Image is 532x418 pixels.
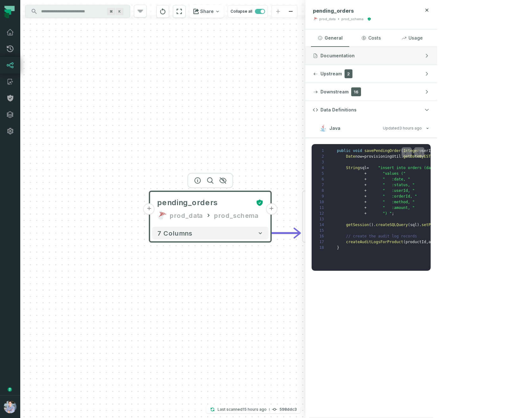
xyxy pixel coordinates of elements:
button: Documentation [305,47,437,65]
button: + [266,203,277,215]
span: sql [410,223,417,227]
span: + [364,194,367,199]
span: . [401,154,403,159]
button: Upstream2 [305,65,437,83]
span: 9 [315,193,328,199]
span: 10 [315,199,328,205]
button: Last scanned[DATE] 4:15:39 AM598ddc3 [206,406,301,413]
span: + [364,211,367,216]
span: + [364,183,367,187]
span: Date [346,154,355,159]
span: . [374,223,376,227]
span: accountIds [428,240,451,244]
span: ( [408,223,410,227]
span: ( [403,240,405,244]
button: Data Definitions [305,101,437,119]
span: 7 [315,182,328,188]
span: Downstream [320,89,349,95]
span: Java [329,125,340,131]
span: " :status, " [383,183,415,187]
span: Data Definitions [320,107,357,113]
span: . [419,223,421,227]
span: now [355,154,362,159]
p: Last scanned [218,406,267,413]
span: " :date, " [383,177,410,181]
span: + [364,188,367,193]
span: " :orderId, " [383,194,417,199]
span: , [426,240,428,244]
span: 11 [315,205,328,211]
span: pending_orders [313,8,354,14]
span: + [364,200,367,204]
div: prod_schema [214,210,258,220]
span: 6 [315,176,328,182]
span: ( [401,149,403,153]
span: Upstream [320,71,342,77]
button: General [311,29,349,47]
span: } [337,245,339,250]
span: 14 [315,222,328,228]
button: Usage [393,29,431,47]
span: Press ⌘ + K to focus the search bar [116,8,123,15]
span: productId [406,240,426,244]
span: 15 [315,228,328,233]
span: provisioningUtil [364,154,401,159]
span: = [367,166,369,170]
div: prod_data [170,210,203,220]
span: 8 [315,188,328,193]
button: + [143,203,155,215]
relative-time: Sep 16, 2025, 4:15 AM GMT+3 [243,407,267,412]
button: zoom out [284,5,297,18]
span: ") " [383,211,392,216]
button: JavaUpdated[DATE] 4:16:10 PM [313,124,429,132]
span: 2 [315,154,328,159]
span: 2 [345,69,352,78]
span: sql [360,166,367,170]
span: + [364,206,367,210]
span: ) [371,223,373,227]
span: public [337,149,351,153]
span: // create the audit log records [346,234,417,238]
span: 16 [351,87,361,96]
span: 17 [315,239,328,245]
span: ( [369,223,371,227]
span: getSession [346,223,369,227]
div: Tooltip anchor [7,387,13,392]
img: avatar of Alon Nafta [4,401,16,413]
span: savePendingOrder [364,149,401,153]
button: Share [189,5,224,18]
span: createAuditLogsForProduct [346,240,403,244]
span: " :userId, " [383,188,415,193]
span: void [353,149,362,153]
span: pending_orders [157,198,218,208]
div: JavaUpdated[DATE] 4:16:10 PM [305,138,437,277]
span: 16 [315,233,328,239]
span: 13 [315,216,328,222]
span: String [346,166,360,170]
span: + [364,171,367,176]
span: Updated [383,126,422,130]
span: 4 [315,165,328,171]
button: Collapse all [228,5,268,18]
span: ; [392,211,394,216]
span: ) [417,223,419,227]
span: = [362,154,364,159]
span: Documentation [320,53,355,59]
div: Certified [366,17,371,21]
span: 3 [315,159,328,165]
span: setParameter [421,223,449,227]
relative-time: Sep 16, 2025, 4:16 PM GMT+3 [399,126,422,130]
div: prod_schema [341,17,364,22]
span: " :amount, " [383,206,415,210]
button: Downstream16 [305,83,437,101]
span: Press ⌘ + K to focus the search bar [107,8,115,15]
span: userId [419,149,433,153]
span: 18 [315,245,328,250]
div: Certified [253,199,263,206]
span: " :method, " [383,200,415,204]
span: 12 [315,211,328,216]
span: 5 [315,171,328,176]
span: "values (" [383,171,405,176]
span: createSQLQuery [376,223,408,227]
h4: 598ddc3 [280,408,297,411]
